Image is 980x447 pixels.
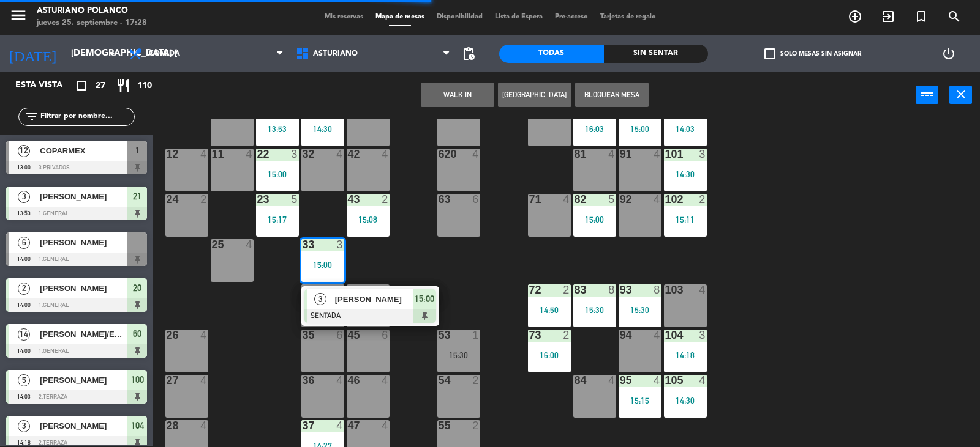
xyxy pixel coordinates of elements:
[200,149,208,160] div: 4
[941,46,956,61] i: power_settings_new
[256,125,299,133] div: 13:53
[563,284,570,295] div: 2
[314,293,326,305] span: 3
[575,149,575,160] div: 81
[382,420,389,431] div: 4
[291,149,298,160] div: 3
[18,237,30,249] span: 6
[665,149,666,160] div: 101
[96,79,105,93] span: 27
[575,375,575,386] div: 84
[133,327,141,341] span: 60
[301,260,344,269] div: 15:00
[848,9,862,24] i: add_circle_outline
[167,375,167,386] div: 27
[348,330,349,341] div: 45
[665,375,666,386] div: 105
[664,125,707,133] div: 14:03
[313,50,358,58] span: Asturiano
[439,375,439,386] div: 54
[105,46,119,61] i: arrow_drop_down
[149,50,180,58] span: Comida
[246,149,253,160] div: 4
[528,306,571,314] div: 14:50
[594,13,662,20] span: Tarjetas de regalo
[620,149,620,160] div: 91
[881,9,895,24] i: exit_to_app
[949,86,972,104] button: close
[439,149,439,160] div: 620
[472,149,480,160] div: 4
[40,374,127,386] span: [PERSON_NAME]
[335,293,413,306] span: [PERSON_NAME]
[575,194,575,205] div: 82
[382,284,389,295] div: 6
[528,351,571,360] div: 16:00
[620,284,620,295] div: 93
[549,13,594,20] span: Pre-acceso
[291,194,298,205] div: 5
[431,13,489,20] span: Disponibilidad
[764,48,775,59] span: check_box_outline_blank
[167,420,167,431] div: 28
[133,189,141,204] span: 21
[382,375,389,386] div: 4
[439,330,439,341] div: 53
[200,194,208,205] div: 2
[415,292,434,306] span: 15:00
[573,306,616,314] div: 15:30
[18,328,30,341] span: 14
[348,149,349,160] div: 42
[573,125,616,133] div: 16:03
[699,194,706,205] div: 2
[40,419,127,432] span: [PERSON_NAME]
[665,330,666,341] div: 104
[664,351,707,360] div: 14:18
[116,78,130,93] i: restaurant
[40,236,127,249] span: [PERSON_NAME]
[200,330,208,341] div: 4
[472,375,480,386] div: 2
[336,149,344,160] div: 4
[499,45,604,63] div: Todas
[74,78,89,93] i: crop_square
[256,170,299,179] div: 15:00
[575,83,649,107] button: Bloquear Mesa
[699,330,706,341] div: 3
[135,143,140,158] span: 1
[382,194,389,205] div: 2
[40,282,127,295] span: [PERSON_NAME]
[200,420,208,431] div: 4
[461,46,476,61] span: pending_actions
[916,86,938,104] button: power_input
[18,283,30,295] span: 2
[619,125,661,133] div: 15:00
[40,144,127,157] span: COPARMEX
[167,194,167,205] div: 24
[6,78,88,93] div: Esta vista
[439,194,439,205] div: 63
[200,375,208,386] div: 4
[318,13,369,20] span: Mis reservas
[131,418,144,433] span: 104
[664,215,707,224] div: 15:11
[654,330,661,341] div: 4
[764,48,861,59] label: Solo mesas sin asignar
[133,281,141,295] span: 20
[18,420,30,432] span: 3
[37,17,147,29] div: jueves 25. septiembre - 17:28
[348,194,349,205] div: 43
[620,375,620,386] div: 95
[39,110,134,124] input: Filtrar por nombre...
[920,87,935,102] i: power_input
[699,284,706,295] div: 4
[437,351,480,360] div: 15:30
[654,149,661,160] div: 4
[654,284,661,295] div: 8
[604,45,709,63] div: Sin sentar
